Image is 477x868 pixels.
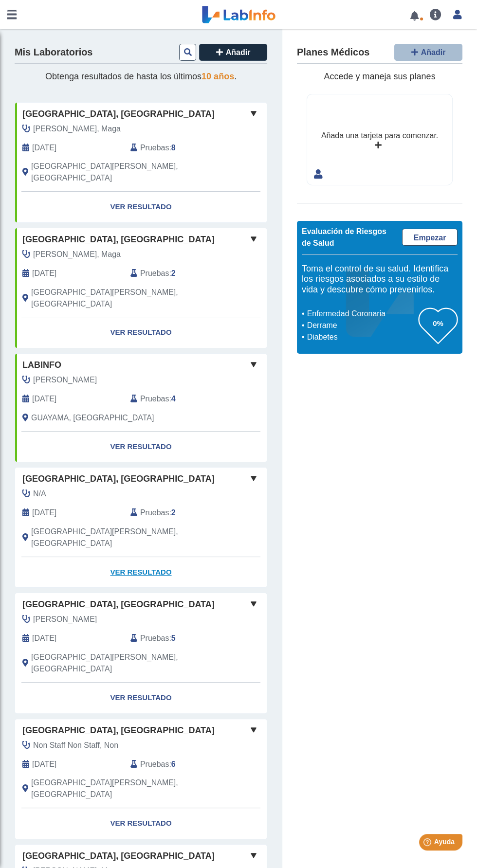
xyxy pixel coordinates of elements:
[32,393,56,405] span: 2020-07-21
[171,144,176,152] b: 8
[171,634,176,642] b: 5
[33,374,97,386] span: Vizcarrondo Acosta, Nilsa
[226,48,251,56] span: Añadir
[22,598,215,611] span: [GEOGRAPHIC_DATA], [GEOGRAPHIC_DATA]
[31,651,224,675] span: San Juan, PR
[123,393,231,405] div: :
[31,526,224,549] span: San Juan, PR
[302,264,458,295] h5: Toma el control de su salud. Identifica los riesgos asociados a su estilo de vida y descubre cómo...
[33,740,118,751] span: Non Staff Non Staff, Non
[302,227,386,247] span: Evaluación de Riesgos de Salud
[419,317,458,329] h3: 0%
[45,72,237,81] span: Obtenga resultados de hasta los últimos .
[32,507,56,519] span: 2025-08-14
[123,142,231,154] div: :
[22,850,215,863] span: [GEOGRAPHIC_DATA], [GEOGRAPHIC_DATA]
[31,287,224,310] span: San Juan, PR
[32,268,56,279] span: 2022-11-29
[402,229,458,246] a: Empezar
[33,123,121,135] span: Martinez Vazquez, Maga
[171,269,176,277] b: 2
[15,317,267,348] a: Ver Resultado
[31,161,224,184] span: San Juan, PR
[140,268,169,279] span: Pruebas
[15,432,267,462] a: Ver Resultado
[171,508,176,517] b: 2
[22,108,215,121] span: [GEOGRAPHIC_DATA], [GEOGRAPHIC_DATA]
[140,507,169,519] span: Pruebas
[32,633,56,644] span: 2025-07-18
[140,393,169,405] span: Pruebas
[15,557,267,588] a: Ver Resultado
[33,488,46,500] span: N/A
[304,331,419,343] li: Diabetes
[394,44,462,61] button: Añadir
[33,614,97,625] span: Arce Ayala, Yanira
[140,142,169,154] span: Pruebas
[33,249,121,260] span: Martinez Vazquez, Maga
[15,47,92,58] h4: Mis Laboratorios
[199,44,267,61] button: Añadir
[32,759,56,770] span: 2025-07-08
[421,48,446,56] span: Añadir
[171,760,176,768] b: 6
[321,130,438,142] div: Añada una tarjeta para comenzar.
[32,142,56,154] span: 2023-03-03
[22,724,215,737] span: [GEOGRAPHIC_DATA], [GEOGRAPHIC_DATA]
[31,777,224,800] span: San Juan, PR
[22,472,215,486] span: [GEOGRAPHIC_DATA], [GEOGRAPHIC_DATA]
[22,233,215,246] span: [GEOGRAPHIC_DATA], [GEOGRAPHIC_DATA]
[123,507,231,519] div: :
[202,72,234,81] span: 10 años
[123,759,231,770] div: :
[123,268,231,279] div: :
[15,808,267,839] a: Ver Resultado
[140,633,169,644] span: Pruebas
[171,395,176,403] b: 4
[390,830,466,857] iframe: Help widget launcher
[414,234,446,242] span: Empezar
[31,412,154,424] span: GUAYAMA, PR
[140,759,169,770] span: Pruebas
[304,320,419,331] li: Derrame
[22,359,61,372] span: labinfo
[15,683,267,713] a: Ver Resultado
[297,47,369,58] h4: Planes Médicos
[304,308,419,320] li: Enfermedad Coronaria
[324,72,435,81] span: Accede y maneja sus planes
[123,633,231,644] div: :
[15,192,267,222] a: Ver Resultado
